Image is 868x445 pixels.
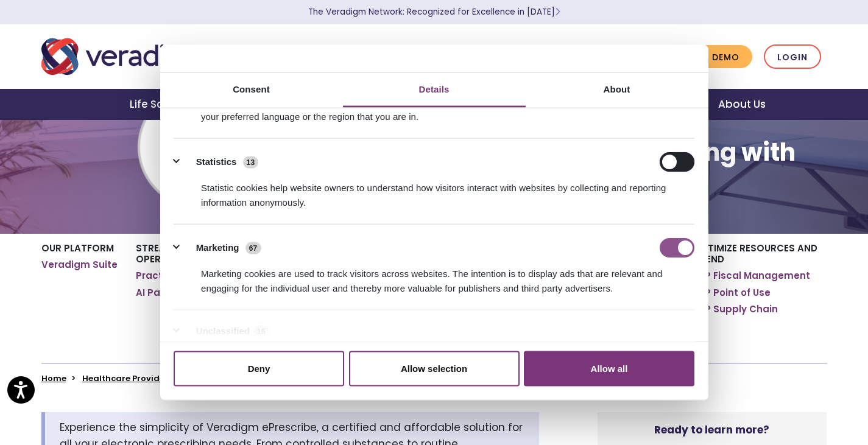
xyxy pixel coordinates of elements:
div: Marketing cookies are used to track visitors across websites. The intention is to display ads tha... [174,258,694,296]
iframe: Drift Chat Widget [807,384,853,430]
label: Statistics [196,155,237,169]
img: Veradigm logo [41,37,209,77]
a: ERP Supply Chain [694,303,778,315]
div: Statistic cookies help website owners to understand how visitors interact with websites by collec... [174,172,694,210]
button: Allow all [524,351,694,386]
a: ERP Fiscal Management [694,270,810,282]
a: Details [343,72,526,107]
a: Practice Management [136,270,246,282]
span: Learn More [555,6,560,18]
a: Veradigm Suite [41,259,118,271]
button: Allow selection [349,351,520,386]
a: About [526,72,708,107]
a: ERP Point of Use [694,287,771,299]
a: The Veradigm Network: Recognized for Excellence in [DATE]Learn More [308,6,560,18]
button: Marketing (67) [174,238,269,258]
button: Statistics (13) [174,152,266,172]
a: Life Sciences [115,89,216,120]
div: Preference cookies enable a website to remember information that changes the way the website beha... [174,86,694,124]
button: Deny [174,351,344,386]
a: Healthcare Providers [82,373,172,384]
a: Login [764,44,821,69]
a: Home [41,373,66,384]
button: Unclassified (15) [174,324,277,339]
a: About Us [704,89,780,120]
label: Marketing [196,240,239,254]
a: AI Patient Scheduling [136,287,241,299]
strong: Ready to learn more? [654,422,769,437]
a: Get Demo [677,45,752,69]
a: Consent [160,72,343,107]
